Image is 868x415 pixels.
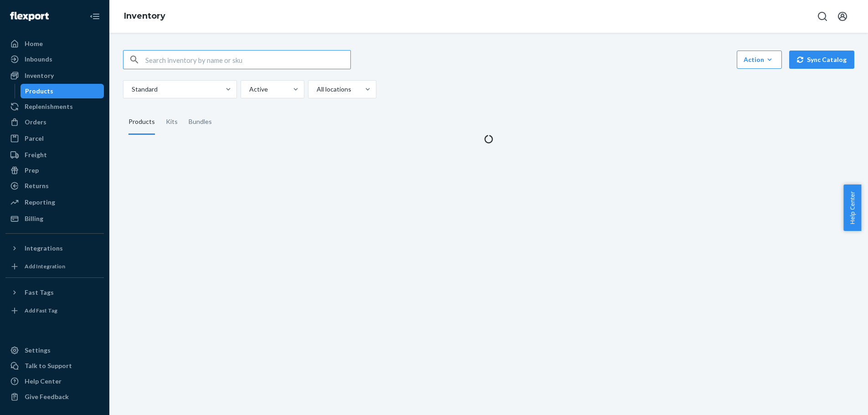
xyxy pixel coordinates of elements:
div: Freight [25,150,47,159]
div: Fast Tags [25,288,54,297]
div: Action [744,55,775,64]
a: Add Integration [5,259,104,274]
a: Add Fast Tag [5,303,104,318]
button: Help Center [843,184,861,231]
div: Kits [166,109,178,135]
div: Products [25,87,53,96]
input: Search inventory by name or sku [145,51,350,69]
button: Integrations [5,241,104,256]
div: Inbounds [25,55,52,64]
a: Parcel [5,131,104,146]
button: Open account menu [833,7,852,26]
div: Add Fast Tag [25,307,57,314]
div: Settings [25,346,51,355]
a: Prep [5,163,104,178]
div: Prep [25,166,39,175]
a: Billing [5,211,104,226]
a: Replenishments [5,99,104,114]
a: Help Center [5,374,104,389]
button: Action [737,51,782,69]
ol: breadcrumbs [117,3,173,30]
a: Returns [5,179,104,193]
div: Replenishments [25,102,73,111]
div: Products [128,109,155,135]
button: Give Feedback [5,389,104,404]
div: Talk to Support [25,361,72,370]
div: Add Integration [25,262,65,270]
a: Home [5,36,104,51]
div: Integrations [25,244,63,253]
div: Billing [25,214,43,223]
input: Standard [131,85,132,94]
input: All locations [316,85,317,94]
div: Help Center [25,377,62,386]
input: Active [248,85,249,94]
a: Freight [5,148,104,162]
button: Talk to Support [5,359,104,373]
div: Give Feedback [25,392,69,401]
a: Reporting [5,195,104,210]
a: Inbounds [5,52,104,67]
button: Fast Tags [5,285,104,300]
a: Products [21,84,104,98]
div: Returns [25,181,49,190]
button: Sync Catalog [789,51,854,69]
img: Flexport logo [10,12,49,21]
a: Inventory [124,11,165,21]
a: Orders [5,115,104,129]
div: Inventory [25,71,54,80]
div: Orders [25,118,46,127]
div: Parcel [25,134,44,143]
div: Reporting [25,198,55,207]
a: Settings [5,343,104,358]
button: Open Search Box [813,7,832,26]
div: Home [25,39,43,48]
div: Bundles [189,109,212,135]
a: Inventory [5,68,104,83]
button: Close Navigation [86,7,104,26]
